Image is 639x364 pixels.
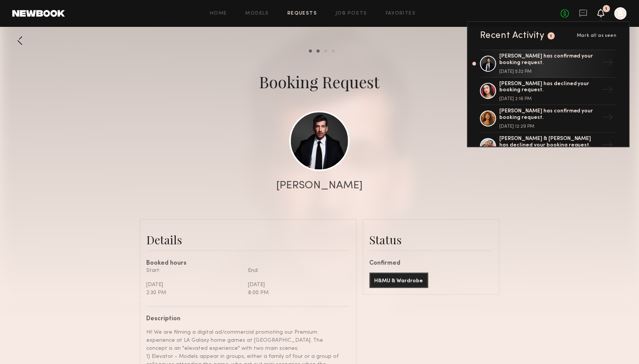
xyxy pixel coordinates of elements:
[577,33,617,38] span: Mark all as seen
[147,316,344,322] div: Description
[599,136,617,156] div: →
[499,136,599,149] div: [PERSON_NAME] & [PERSON_NAME] has declined your booking request.
[480,49,617,78] a: [PERSON_NAME] has confirmed your booking request.[DATE] 5:32 PM→
[480,78,617,105] a: [PERSON_NAME] has declined your booking request.[DATE] 2:16 PM→
[147,232,350,247] div: Details
[259,71,380,92] div: Booking Request
[248,289,344,297] div: 8:00 PM
[499,108,599,121] div: [PERSON_NAME] has confirmed your booking request.
[499,124,599,129] div: [DATE] 12:29 PM
[386,11,416,16] a: Favorites
[147,289,243,297] div: 2:30 PM
[599,54,617,74] div: →
[370,273,428,288] button: H&MU & Wardrobe
[480,105,617,133] a: [PERSON_NAME] has confirmed your booking request.[DATE] 12:29 PM→
[147,281,243,289] div: [DATE]
[550,34,553,38] div: 1
[614,7,627,20] a: B
[499,53,599,66] div: [PERSON_NAME] has confirmed your booking request.
[370,260,493,267] div: Confirmed
[248,281,344,289] div: [DATE]
[606,7,608,11] div: 1
[147,267,243,275] div: Start:
[246,11,269,16] a: Models
[210,11,227,16] a: Home
[480,133,617,160] a: [PERSON_NAME] & [PERSON_NAME] has declined your booking request.→
[499,97,599,101] div: [DATE] 2:16 PM
[499,69,599,74] div: [DATE] 5:32 PM
[335,11,367,16] a: Job Posts
[599,81,617,101] div: →
[248,267,344,275] div: End:
[147,260,350,267] div: Booked hours
[370,232,493,247] div: Status
[499,81,599,94] div: [PERSON_NAME] has declined your booking request.
[599,109,617,128] div: →
[276,180,363,191] div: [PERSON_NAME]
[287,11,317,16] a: Requests
[480,31,545,40] div: Recent Activity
